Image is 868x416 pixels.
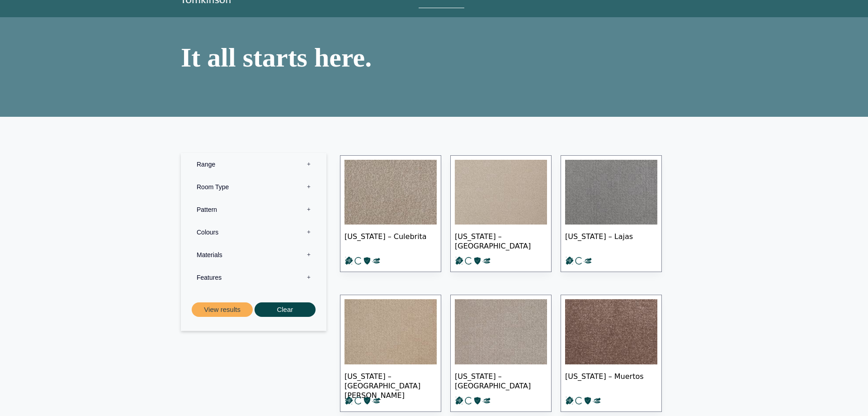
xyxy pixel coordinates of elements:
a: [US_STATE] – Muertos [561,295,662,412]
a: [US_STATE] – [GEOGRAPHIC_DATA] [450,155,552,273]
span: [US_STATE] – Lajas [565,225,657,256]
a: [US_STATE] – [GEOGRAPHIC_DATA] [450,295,552,412]
button: View results [192,302,253,317]
a: [US_STATE] – Culebrita [340,155,441,273]
label: Pattern [188,198,320,221]
h1: It all starts here. [181,44,429,71]
label: Features [188,266,320,289]
span: [US_STATE] – Muertos [565,364,657,396]
label: Colours [188,221,320,244]
span: [US_STATE] – [GEOGRAPHIC_DATA][PERSON_NAME] [344,364,437,396]
a: [US_STATE] – [GEOGRAPHIC_DATA][PERSON_NAME] [340,295,441,412]
span: [US_STATE] – Culebrita [344,225,437,256]
label: Materials [188,244,320,266]
button: Clear [255,302,316,317]
a: [US_STATE] – Lajas [561,155,662,273]
label: Room Type [188,176,320,198]
span: [US_STATE] – [GEOGRAPHIC_DATA] [455,364,547,396]
label: Range [188,153,320,176]
span: [US_STATE] – [GEOGRAPHIC_DATA] [455,225,547,256]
